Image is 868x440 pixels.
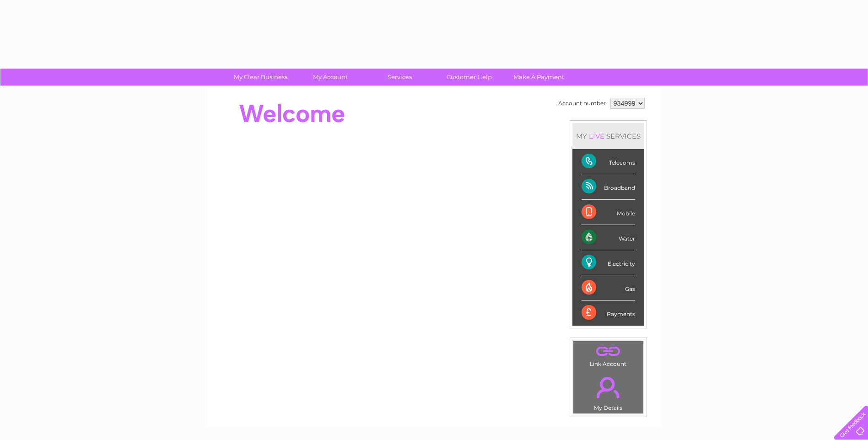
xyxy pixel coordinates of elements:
a: . [576,343,641,360]
td: Account number [556,96,608,111]
div: Electricity [582,250,635,275]
a: Services [362,69,437,86]
div: Broadband [582,174,635,199]
td: Link Account [573,341,644,370]
a: Make A Payment [501,69,577,86]
div: Mobile [582,200,635,225]
div: LIVE [587,132,606,140]
div: Payments [582,300,635,325]
a: My Account [292,69,368,86]
div: Gas [582,275,635,300]
div: MY SERVICES [572,123,644,149]
a: Customer Help [431,69,507,86]
a: My Clear Business [223,69,298,86]
a: . [576,371,641,403]
div: Water [582,225,635,250]
div: Telecoms [582,149,635,174]
td: My Details [573,369,644,414]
